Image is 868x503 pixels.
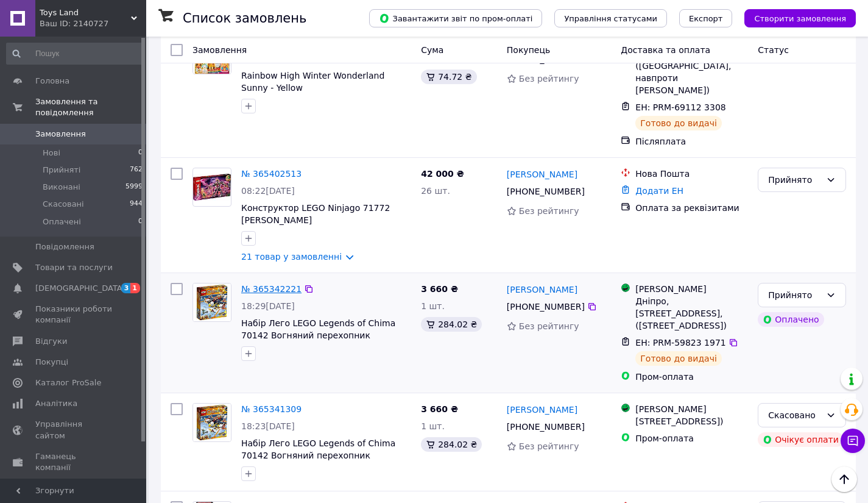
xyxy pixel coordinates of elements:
span: Аналітика [35,398,77,409]
span: Виконані [43,182,80,193]
a: [PERSON_NAME] [507,404,577,416]
div: м. [STREET_ADDRESS], ([GEOGRAPHIC_DATA], навпроти [PERSON_NAME]) [635,48,748,96]
a: Набір Лего LEGO Legends of Chima 70142 Вогняний перехопник [PERSON_NAME]. [241,438,395,473]
span: Без рейтингу [519,321,579,331]
a: Фото товару [192,403,231,442]
div: Готово до видачі [635,351,722,366]
div: 74.72 ₴ [421,70,476,84]
span: 3 660 ₴ [421,284,458,294]
a: [PERSON_NAME] [507,168,577,180]
a: Фото товару [192,283,231,322]
span: Покупець [507,45,550,55]
span: Управління статусами [564,14,657,23]
div: Дніпро, [STREET_ADDRESS], ([STREET_ADDRESS]) [635,295,748,332]
div: 284.02 ₴ [421,317,482,332]
span: Експорт [689,14,723,23]
span: 26 шт. [421,186,450,196]
a: Конструктор LEGO Ninjago 71772 [PERSON_NAME] [241,203,390,225]
span: 0 [138,148,143,159]
span: Каталог ProSale [35,377,101,388]
span: [DEMOGRAPHIC_DATA] [35,283,125,294]
span: 18:29[DATE] [241,301,295,311]
a: [PERSON_NAME] [507,284,577,296]
span: Гаманець компанії [35,451,113,473]
span: 3 [121,283,131,293]
div: Скасовано [768,408,821,422]
span: 5999 [125,182,143,193]
span: Головна [35,76,69,87]
span: [PHONE_NUMBER] [507,302,585,312]
img: Фото товару [193,404,231,441]
span: Товари та послуги [35,262,113,273]
div: Ваш ID: 2140727 [40,18,146,29]
span: Toys Land [40,7,131,18]
span: Статус [758,45,789,55]
button: Управління статусами [554,9,667,27]
button: Чат з покупцем [841,429,865,453]
span: 762 [130,165,143,176]
span: 3 660 ₴ [421,404,458,414]
span: [PHONE_NUMBER] [507,422,585,432]
button: Експорт [679,9,733,27]
span: Покупці [35,357,68,368]
a: № 365342221 [241,284,302,294]
button: Наверх [831,466,857,492]
div: Готово до видачі [635,116,722,130]
div: [STREET_ADDRESS]) [635,415,748,427]
span: Без рейтингу [519,206,579,216]
a: Rainbow High Winter Wonderland Sunny - Yellow [241,71,384,93]
span: Створити замовлення [754,14,846,23]
a: Фото товару [192,168,231,207]
span: Cума [421,45,443,55]
div: Очікує оплати [758,432,844,447]
span: Прийняті [43,165,80,176]
button: Завантажити звіт по пром-оплаті [369,9,542,27]
span: Управління сайтом [35,419,113,441]
span: Оплачені [43,216,81,227]
span: ЕН: PRM-69112 3308 [635,102,725,112]
span: 0 [138,216,143,227]
span: 1 шт. [421,301,445,311]
div: Прийнято [768,288,821,302]
span: Доставка та оплата [621,45,710,55]
span: Нові [43,148,60,159]
span: Скасовані [43,199,84,210]
span: 18:23[DATE] [241,421,295,431]
span: Замовлення [192,45,247,55]
div: Пром-оплата [635,371,748,383]
span: 944 [130,199,143,210]
div: Нова Пошта [635,168,748,180]
span: Повідомлення [35,241,94,252]
div: Післяплата [635,135,748,148]
img: Фото товару [193,284,231,321]
span: Без рейтингу [519,441,579,451]
span: 1 шт. [421,421,445,431]
a: Набір Лего LEGO Legends of Chima 70142 Вогняний перехопник [PERSON_NAME]. [241,318,395,352]
a: № 365402513 [241,169,302,179]
span: 08:22[DATE] [241,186,295,196]
span: Відгуки [35,336,67,347]
div: Оплачено [758,312,824,327]
span: 1 [130,283,140,293]
span: Без рейтингу [519,74,579,84]
h1: Список замовлень [183,11,306,26]
input: Пошук [6,43,144,65]
div: Прийнято [768,173,821,187]
a: 21 товар у замовленні [241,252,342,262]
div: Оплата за реквізитами [635,202,748,214]
a: Додати ЕН [635,186,683,196]
span: ЕН: PRM-59823 1971 [635,338,725,348]
span: [PHONE_NUMBER] [507,187,585,196]
span: 42 000 ₴ [421,169,464,179]
a: № 365341309 [241,404,302,414]
span: Замовлення та повідомлення [35,96,146,118]
div: [PERSON_NAME] [635,283,748,295]
span: Показники роботи компанії [35,304,113,326]
img: Фото товару [193,174,231,201]
div: Пром-оплата [635,432,748,444]
span: Завантажити звіт по пром-оплаті [379,13,532,24]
